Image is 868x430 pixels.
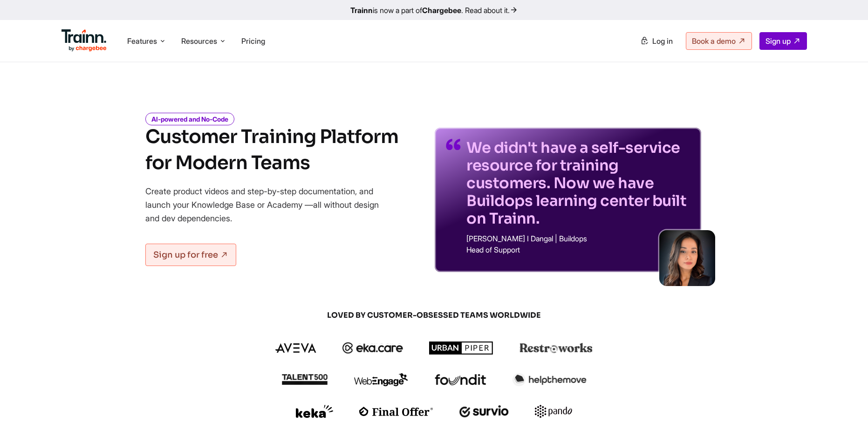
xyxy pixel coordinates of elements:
[519,343,593,353] img: restroworks logo
[466,235,690,242] p: [PERSON_NAME] I Dangal | Buildops
[759,32,807,50] a: Sign up
[241,36,265,46] a: Pricing
[359,407,433,416] img: finaloffer logo
[466,246,690,253] p: Head of Support
[692,36,736,46] span: Book a demo
[145,244,236,266] a: Sign up for free
[422,6,461,15] b: Chargebee
[635,33,678,49] a: Log in
[765,36,791,46] span: Sign up
[127,36,157,46] span: Features
[296,405,333,418] img: keka logo
[342,342,403,354] img: ekacare logo
[429,341,493,355] img: urbanpiper logo
[350,6,373,15] b: Trainn
[145,124,398,176] h1: Customer Training Platform for Modern Teams
[535,405,572,418] img: pando logo
[446,139,461,150] img: quotes-purple.41a7099.svg
[181,36,217,46] span: Resources
[459,405,509,417] img: survio logo
[281,374,328,385] img: talent500 logo
[466,139,690,227] p: We didn't have a self-service resource for training customers. Now we have Buildops learning cent...
[275,343,316,353] img: aveva logo
[652,36,673,46] span: Log in
[513,373,587,386] img: helpthemove logo
[354,373,408,386] img: webengage logo
[62,29,107,52] img: Trainn Logo
[659,230,715,286] img: sabina-buildops.d2e8138.png
[686,32,752,50] a: Book a demo
[434,374,486,385] img: foundit logo
[145,113,234,125] i: AI-powered and No-Code
[211,310,658,321] span: LOVED BY CUSTOMER-OBSESSED TEAMS WORLDWIDE
[145,184,392,225] p: Create product videos and step-by-step documentation, and launch your Knowledge Base or Academy —...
